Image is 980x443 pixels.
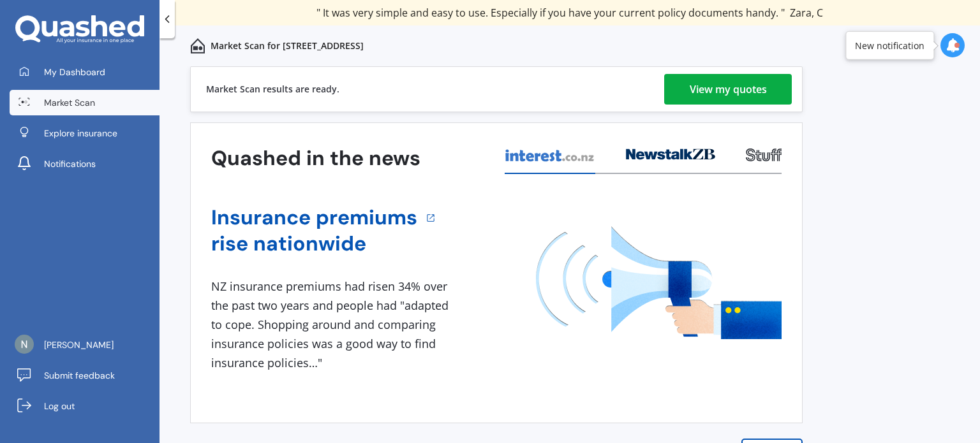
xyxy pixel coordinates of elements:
a: Explore insurance [10,120,160,146]
span: My Dashboard [44,66,105,78]
a: Log out [10,393,160,419]
div: NZ insurance premiums had risen 34% over the past two years and people had "adapted to cope. Shop... [211,277,454,372]
div: New notification [855,39,924,52]
img: home-and-contents.b802091223b8502ef2dd.svg [190,38,205,54]
span: Market Scan [44,96,95,109]
div: Market Scan results are ready. [206,67,339,112]
span: Notifications [44,157,96,170]
a: rise nationwide [211,231,417,257]
h3: Quashed in the news [211,145,420,171]
a: My Dashboard [10,59,160,85]
a: Insurance premiums [211,205,417,231]
a: View my quotes [664,74,792,105]
span: Explore insurance [44,127,117,140]
a: [PERSON_NAME] [10,332,160,358]
p: Market Scan for [STREET_ADDRESS] [211,40,364,52]
a: Submit feedback [10,363,160,388]
span: Log out [44,400,75,412]
a: Notifications [10,151,160,177]
div: View my quotes [690,74,767,105]
span: [PERSON_NAME] [44,338,114,351]
img: media image [536,226,782,339]
span: Submit feedback [44,369,115,382]
a: Market Scan [10,90,160,115]
img: ACg8ocKZF1WrQlB3a07dBn40pAqGo-iiXJMpi677R9Mi6wIrL8Sczw=s96-c [15,335,34,354]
